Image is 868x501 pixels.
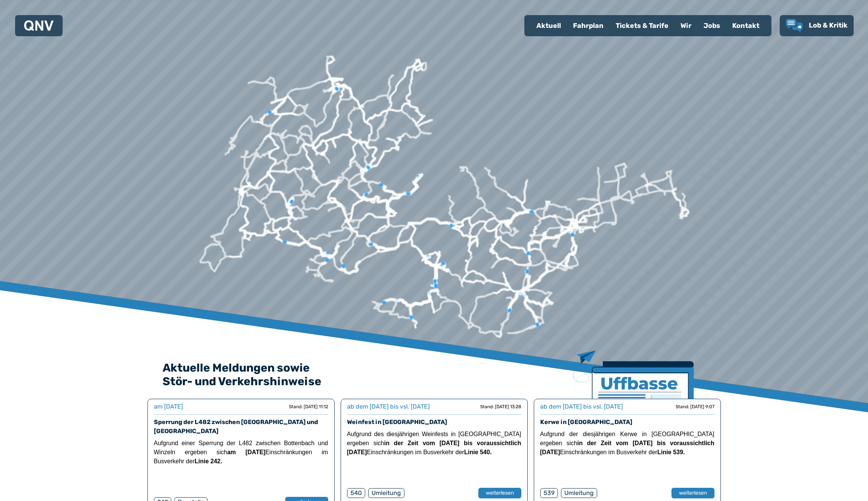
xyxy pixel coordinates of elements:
[289,404,328,410] div: Stand: [DATE] 11:12
[163,361,706,388] h2: Aktuelle Meldungen sowie Stör- und Verkehrshinweise
[674,16,697,35] a: Wir
[347,440,521,455] strong: in der Zeit vom [DATE] bis voraussichtlich [DATE]
[227,449,265,455] strong: am [DATE]
[464,449,492,455] strong: Linie 540.
[726,16,765,35] a: Kontakt
[657,449,685,455] strong: Linie 539.
[671,488,714,498] button: weiterlesen
[540,418,632,426] a: Kerwe in [GEOGRAPHIC_DATA]
[676,404,714,410] div: Stand: [DATE] 9:07
[24,18,54,33] a: QNV Logo
[478,488,521,498] button: weiterlesen
[540,488,558,498] div: 539
[347,402,430,411] div: ab dem [DATE] bis vsl. [DATE]
[195,458,222,464] strong: Linie 242.
[567,16,610,35] a: Fahrplan
[154,402,183,411] div: am [DATE]
[154,440,328,464] span: Aufgrund einer Sperrung der L482 zwischen Bottenbach und Winzeln ergeben sich Einschränkungen im ...
[697,16,726,35] a: Jobs
[610,16,674,35] a: Tickets & Tarife
[368,488,404,498] div: Umleitung
[347,431,521,455] span: Aufgrund des diesjährigen Weinfests in [GEOGRAPHIC_DATA] ergeben sich Einschränkungen im Busverke...
[540,440,714,455] strong: in der Zeit vom [DATE] bis voraussichtlich [DATE]
[540,431,714,455] span: Aufgrund der diesjährigen Kerwe in [GEOGRAPHIC_DATA] ergeben sich Einschränkungen im Busverkehr der
[347,418,447,426] a: Weinfest in [GEOGRAPHIC_DATA]
[480,404,521,410] div: Stand: [DATE] 13:28
[540,402,623,411] div: ab dem [DATE] bis vsl. [DATE]
[24,20,54,31] img: QNV Logo
[561,488,597,498] div: Umleitung
[530,16,567,35] a: Aktuell
[347,488,365,498] div: 540
[154,418,318,435] a: Sperrung der L482 zwischen [GEOGRAPHIC_DATA] und [GEOGRAPHIC_DATA]
[809,21,848,29] span: Lob & Kritik
[786,19,848,32] a: Lob & Kritik
[573,350,694,444] img: Zeitung mit Titel Uffbase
